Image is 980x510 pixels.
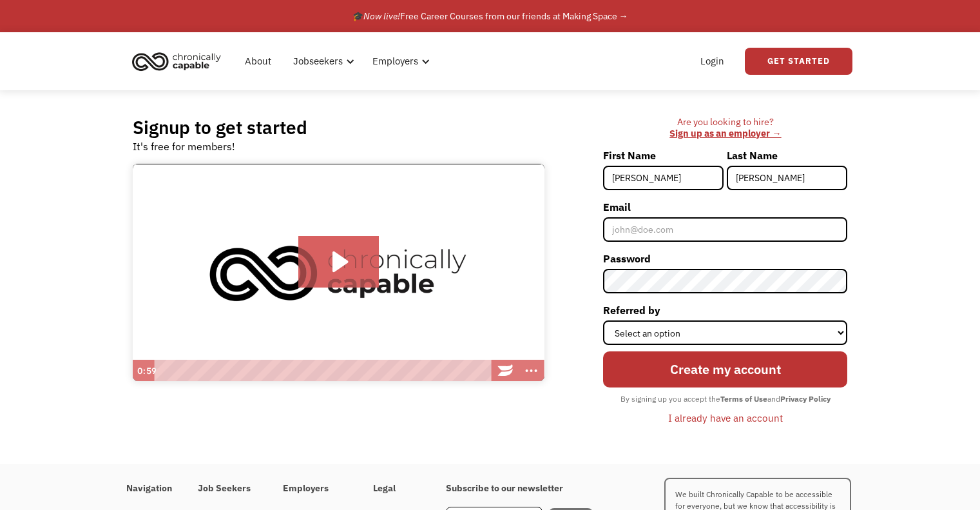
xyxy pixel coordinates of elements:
div: I already have an account [668,410,783,426]
div: Jobseekers [285,41,358,82]
input: john@doe.com [603,217,847,242]
div: By signing up you accept the and [614,391,837,407]
h4: Employers [283,483,347,495]
input: Mitchell [727,166,847,190]
a: I already have an account [658,407,793,429]
div: It's free for members! [133,139,235,154]
a: Sign up as an employer → [669,127,781,139]
h4: Job Seekers [198,483,257,495]
input: Joni [603,166,724,190]
h4: Subscribe to our newsletter [446,483,593,495]
label: Email [603,197,847,217]
a: Get Started [745,48,852,75]
div: Playbar [160,360,486,382]
strong: Terms of Use [720,394,767,404]
label: First Name [603,145,724,166]
div: Employers [372,54,418,69]
div: Employers [365,41,434,82]
h4: Navigation [126,483,172,495]
label: Referred by [603,300,847,320]
img: Introducing Chronically Capable [133,164,544,382]
a: Wistia Logo -- Learn More [493,360,519,382]
img: Chronically Capable logo [128,47,225,75]
input: Create my account [603,351,847,387]
h2: Signup to get started [133,116,307,139]
h4: Legal [373,483,420,495]
div: Jobseekers [293,54,343,69]
strong: Privacy Policy [780,394,831,404]
label: Last Name [727,145,847,166]
a: Login [693,41,732,82]
form: Member-Signup-Form [603,145,847,429]
div: 🎓 Free Career Courses from our friends at Making Space → [352,8,628,24]
a: About [237,41,279,82]
em: Now live! [363,10,400,22]
div: Are you looking to hire? ‍ [603,116,847,140]
label: Password [603,248,847,269]
button: Play Video: Introducing Chronically Capable [298,236,379,288]
button: Show more buttons [519,360,544,382]
a: home [128,47,231,75]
